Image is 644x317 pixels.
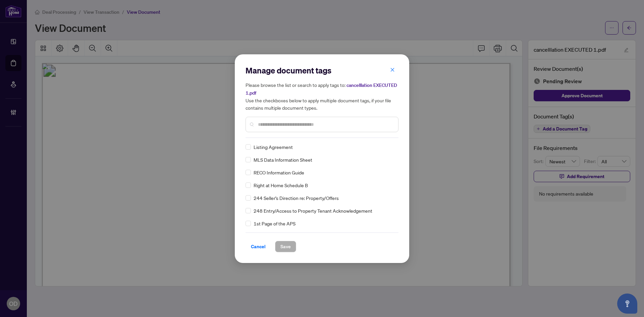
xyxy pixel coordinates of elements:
span: cancelllation EXECUTED 1.pdf [246,82,397,96]
button: Cancel [246,241,271,252]
span: 244 Seller’s Direction re: Property/Offers [254,194,339,202]
h2: Manage document tags [246,65,398,76]
span: Cancel [251,241,266,252]
button: Open asap [617,294,637,314]
span: close [390,67,395,72]
button: Save [275,241,296,252]
span: Right at Home Schedule B [254,181,308,189]
span: 1st Page of the APS [254,220,296,227]
span: Listing Agreement [254,143,293,151]
h5: Please browse the list or search to apply tags to: Use the checkboxes below to apply multiple doc... [246,81,398,111]
span: MLS Data Information Sheet [254,156,312,163]
span: 248 Entry/Access to Property Tenant Acknowledgement [254,207,372,214]
span: RECO Information Guide [254,169,304,176]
